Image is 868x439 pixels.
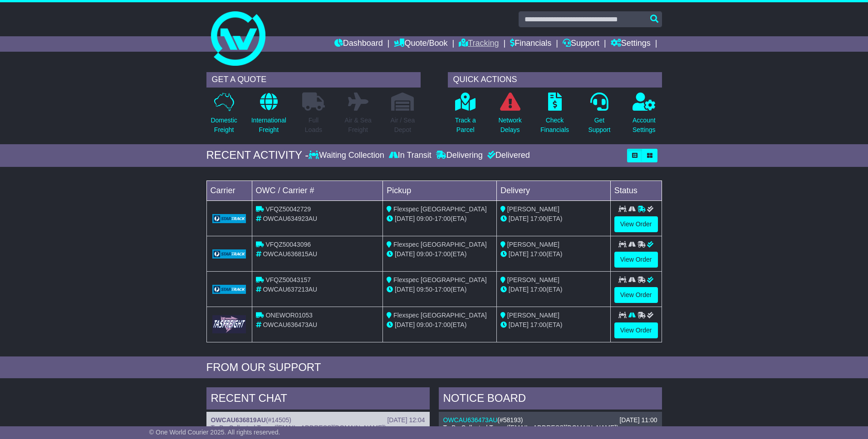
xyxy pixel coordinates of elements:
img: website_grey.svg [15,24,22,31]
img: GetCarrierServiceLogo [212,214,246,223]
p: Air / Sea Depot [391,116,415,135]
a: GetSupport [588,92,611,140]
span: 09:00 [417,321,432,328]
p: Network Delays [498,116,521,135]
span: 09:00 [417,215,432,222]
p: Domestic Freight [211,116,237,135]
div: v 4.0.25 [25,15,44,22]
span: [DATE] [395,321,415,328]
div: Waiting Collection [309,151,386,161]
span: OWCAU637213AU [263,286,317,293]
div: - (ETA) [387,214,493,224]
div: - (ETA) [387,320,493,330]
a: OWCAU636473AU [443,416,498,424]
a: View Order [614,322,658,338]
span: 17:00 [435,215,451,222]
span: VFQZ50042729 [265,205,311,213]
div: GET A QUOTE [206,72,421,88]
a: InternationalFreight [251,92,287,140]
a: Financials [510,36,551,52]
div: - (ETA) [387,249,493,259]
a: OWCAU636819AU [211,416,266,424]
span: VFQZ50043157 [265,276,311,283]
a: NetworkDelays [498,92,522,140]
div: Domain Overview [36,54,81,59]
img: logo_orange.svg [15,15,22,22]
a: View Order [614,252,658,268]
div: Domain: [DOMAIN_NAME] [24,24,100,31]
div: ( ) [443,416,657,424]
p: Full Loads [302,116,325,135]
img: tab_keywords_by_traffic_grey.svg [92,53,99,60]
div: ( ) [211,416,425,424]
div: (ETA) [500,285,607,294]
div: NOTICE BOARD [439,387,662,412]
span: Flexspec [GEOGRAPHIC_DATA] [393,312,487,319]
p: International Freight [251,116,286,135]
span: VFQZ50043096 [265,241,311,248]
span: © One World Courier 2025. All rights reserved. [149,429,280,436]
span: Flexspec [GEOGRAPHIC_DATA] [393,205,487,213]
span: To Be Collected Team ([EMAIL_ADDRESS][DOMAIN_NAME]) [211,424,386,431]
span: [DATE] [395,250,415,258]
span: 17:00 [435,250,451,258]
span: [DATE] [509,215,529,222]
p: Account Settings [633,116,656,135]
td: Carrier [206,180,252,200]
span: 17:00 [530,321,546,328]
a: Settings [611,36,651,52]
img: GetCarrierServiceLogo [212,315,246,333]
span: OWCAU634923AU [263,215,317,222]
span: 09:50 [417,286,432,293]
span: [PERSON_NAME] [507,312,559,319]
div: In Transit [387,151,434,161]
a: DomesticFreight [210,92,237,140]
p: Air & Sea Freight [345,116,372,135]
div: Delivered [485,151,530,161]
a: Support [563,36,599,52]
div: FROM OUR SUPPORT [206,361,662,374]
td: Delivery [496,180,610,200]
span: OWCAU636473AU [263,321,317,328]
span: 17:00 [530,215,546,222]
span: [DATE] [509,321,529,328]
td: Status [610,180,662,200]
a: CheckFinancials [540,92,569,140]
div: [DATE] 12:04 [387,416,425,424]
span: [PERSON_NAME] [507,241,559,248]
div: - (ETA) [387,285,493,294]
img: tab_domain_overview_orange.svg [26,53,34,60]
div: Delivering [434,151,485,161]
div: QUICK ACTIONS [448,72,662,88]
img: GetCarrierServiceLogo [212,285,246,294]
span: [PERSON_NAME] [507,205,559,213]
span: #58193 [500,416,521,424]
div: (ETA) [500,249,607,259]
div: (ETA) [500,214,607,224]
a: AccountSettings [632,92,656,140]
span: 17:00 [530,286,546,293]
span: [DATE] [395,215,415,222]
span: To Be Collected Team ([EMAIL_ADDRESS][DOMAIN_NAME]) [443,424,618,431]
span: Flexspec [GEOGRAPHIC_DATA] [393,241,487,248]
span: OWCAU636815AU [263,250,317,258]
span: 17:00 [435,321,451,328]
p: Track a Parcel [455,116,476,135]
div: Keywords by Traffic [102,54,150,59]
a: Dashboard [334,36,383,52]
a: View Order [614,216,658,232]
td: OWC / Carrier # [252,180,383,200]
p: Check Financials [540,116,569,135]
span: [DATE] [509,286,529,293]
span: 17:00 [435,286,451,293]
a: Quote/Book [394,36,447,52]
a: Track aParcel [455,92,476,140]
span: 09:00 [417,250,432,258]
span: Flexspec [GEOGRAPHIC_DATA] [393,276,487,283]
div: [DATE] 11:00 [619,416,657,424]
div: RECENT ACTIVITY - [206,149,309,162]
span: [PERSON_NAME] [507,276,559,283]
span: [DATE] [395,286,415,293]
span: #14505 [268,416,289,424]
img: GetCarrierServiceLogo [212,249,246,259]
